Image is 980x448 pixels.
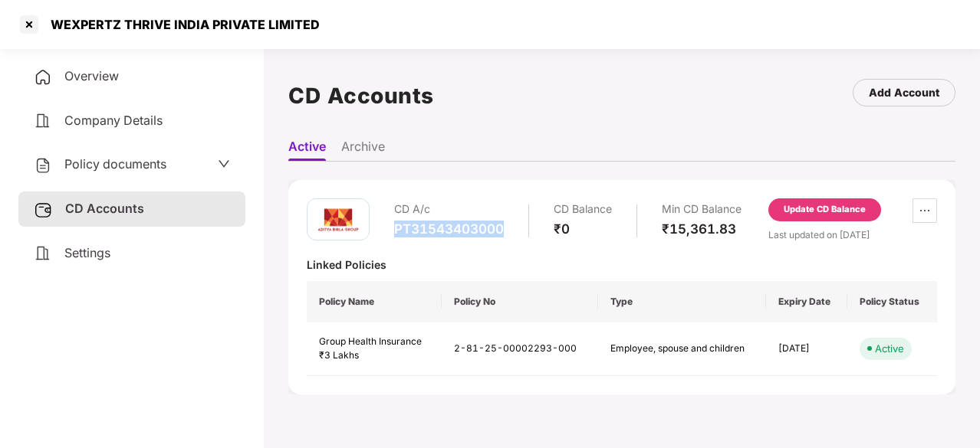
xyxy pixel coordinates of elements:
img: svg+xml;base64,PHN2ZyB4bWxucz0iaHR0cDovL3d3dy53My5vcmcvMjAwMC9zdmciIHdpZHRoPSIyNCIgaGVpZ2h0PSIyNC... [34,244,52,263]
img: svg+xml;base64,PHN2ZyB3aWR0aD0iMjUiIGhlaWdodD0iMjQiIHZpZXdCb3g9IjAgMCAyNSAyNCIgZmlsbD0ibm9uZSIgeG... [34,201,53,219]
span: Overview [64,68,119,83]
button: ellipsis [913,198,937,223]
div: Last updated on [DATE] [768,227,937,242]
span: ellipsis [913,204,936,217]
h1: CD Accounts [288,79,434,113]
th: Policy No [442,281,598,322]
span: Company Details [64,113,163,128]
div: Min CD Balance [662,198,742,221]
td: 2-81-25-00002293-000 [442,322,598,377]
li: Archive [341,139,385,161]
div: Add Account [869,84,939,101]
div: Group Health Insurance [319,335,429,349]
div: Employee, spouse and children [610,342,755,356]
th: Policy Status [847,281,937,322]
span: CD Accounts [65,201,144,216]
span: Policy documents [64,156,166,172]
div: ₹15,361.83 [662,221,742,237]
img: aditya.png [315,197,361,243]
th: Policy Name [307,281,442,322]
th: Expiry Date [766,281,847,322]
div: CD Balance [554,198,612,221]
div: ₹0 [554,221,612,237]
div: CD A/c [394,198,504,221]
div: Linked Policies [307,257,937,272]
div: WEXPERTZ THRIVE INDIA PRIVATE LIMITED [41,17,320,32]
img: svg+xml;base64,PHN2ZyB4bWxucz0iaHR0cDovL3d3dy53My5vcmcvMjAwMC9zdmciIHdpZHRoPSIyNCIgaGVpZ2h0PSIyNC... [34,156,52,175]
span: down [218,158,230,170]
span: ₹3 Lakhs [319,349,359,361]
span: Settings [64,245,110,260]
div: Active [875,341,904,356]
li: Active [288,139,326,161]
td: [DATE] [766,322,847,377]
div: PT31543403000 [394,221,504,237]
img: svg+xml;base64,PHN2ZyB4bWxucz0iaHR0cDovL3d3dy53My5vcmcvMjAwMC9zdmciIHdpZHRoPSIyNCIgaGVpZ2h0PSIyNC... [34,112,52,130]
div: Update CD Balance [784,203,866,217]
img: svg+xml;base64,PHN2ZyB4bWxucz0iaHR0cDovL3d3dy53My5vcmcvMjAwMC9zdmciIHdpZHRoPSIyNCIgaGVpZ2h0PSIyNC... [34,68,52,87]
th: Type [598,281,767,322]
